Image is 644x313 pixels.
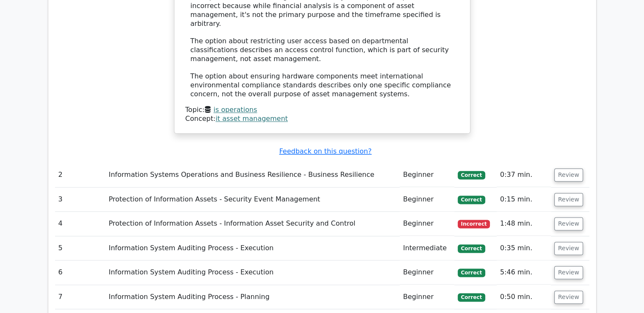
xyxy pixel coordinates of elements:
td: 0:37 min. [497,163,551,187]
td: 3 [55,187,105,212]
td: 0:50 min. [497,285,551,309]
td: 5:46 min. [497,260,551,285]
span: Correct [458,293,485,302]
td: Beginner [400,212,454,236]
span: Incorrect [458,220,490,228]
td: 4 [55,212,105,236]
span: Correct [458,171,485,179]
button: Review [554,266,583,279]
td: 2 [55,163,105,187]
td: Information System Auditing Process - Execution [105,260,400,285]
td: 6 [55,260,105,285]
div: Concept: [185,115,459,123]
a: is operations [213,106,257,114]
button: Review [554,217,583,230]
td: 1:48 min. [497,212,551,236]
td: Information Systems Operations and Business Resilience - Business Resilience [105,163,400,187]
td: Protection of Information Assets - Security Event Management [105,187,400,212]
td: Beginner [400,285,454,309]
td: Protection of Information Assets - Information Asset Security and Control [105,212,400,236]
td: Intermediate [400,236,454,260]
a: Feedback on this question? [279,147,371,155]
span: Correct [458,268,485,277]
button: Review [554,168,583,182]
td: Beginner [400,163,454,187]
div: Topic: [185,106,459,115]
td: Beginner [400,187,454,212]
span: Correct [458,244,485,253]
td: Beginner [400,260,454,285]
td: Information System Auditing Process - Planning [105,285,400,309]
button: Review [554,291,583,304]
a: it asset management [216,115,288,123]
td: 0:35 min. [497,236,551,260]
span: Correct [458,196,485,204]
button: Review [554,193,583,206]
td: 7 [55,285,105,309]
td: 5 [55,236,105,260]
td: Information System Auditing Process - Execution [105,236,400,260]
button: Review [554,242,583,255]
td: 0:15 min. [497,187,551,212]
